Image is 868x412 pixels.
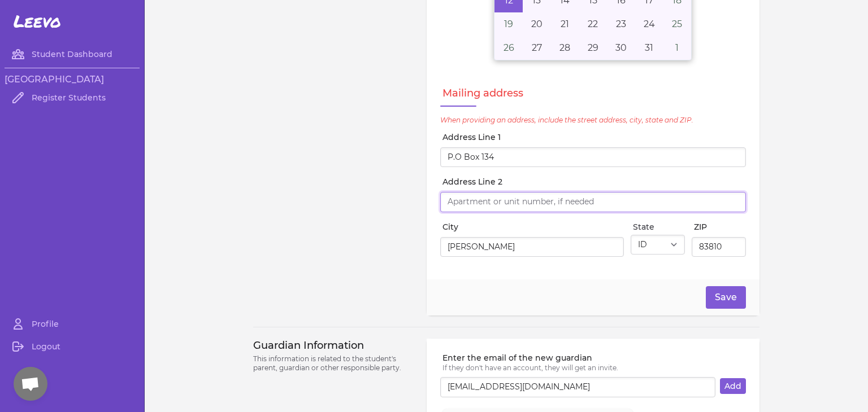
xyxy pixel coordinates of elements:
p: This information is related to the student's parent, guardian or other responsible party. [253,354,413,372]
button: December 20, 2021 [523,12,551,36]
button: December 28, 2021 [551,36,579,60]
p: When providing an address, include the street address, city, state and ZIP. [440,116,746,125]
button: December 23, 2021 [607,12,635,36]
button: Save [706,286,746,309]
div: Open chat [14,367,47,401]
input: Enter the guardian's email address. [440,377,715,397]
label: ZIP [694,221,746,233]
label: Address Line 2 [442,176,746,187]
abbr: December 21, 2021 [561,19,569,29]
button: December 31, 2021 [635,36,663,60]
abbr: December 22, 2021 [588,19,598,29]
a: Student Dashboard [5,43,140,65]
button: December 26, 2021 [494,36,523,60]
label: Address Line 1 [442,132,746,143]
button: December 30, 2021 [607,36,635,60]
p: If they don't have an account, they will get an invite. [442,363,746,372]
label: State [633,221,685,233]
abbr: December 25, 2021 [672,19,682,29]
abbr: December 24, 2021 [644,19,655,29]
h3: [GEOGRAPHIC_DATA] [5,73,140,86]
button: December 22, 2021 [579,12,607,36]
input: Apartment or unit number, if needed [440,192,746,212]
abbr: December 26, 2021 [504,42,514,53]
label: Mailing address [442,85,746,101]
abbr: December 27, 2021 [532,42,542,53]
a: Logout [5,335,140,358]
label: Enter the email of the new guardian [442,352,746,363]
abbr: December 20, 2021 [531,19,542,29]
button: December 21, 2021 [551,12,579,36]
button: Add [720,378,746,394]
button: December 25, 2021 [663,12,692,36]
abbr: December 28, 2021 [559,42,570,53]
button: January 1, 2022 [663,36,692,60]
button: December 24, 2021 [635,12,663,36]
abbr: December 29, 2021 [588,42,598,53]
button: December 27, 2021 [523,36,551,60]
h3: Guardian Information [253,339,413,352]
label: City [442,221,624,233]
a: Profile [5,313,140,335]
button: December 29, 2021 [579,36,607,60]
abbr: December 23, 2021 [616,19,626,29]
abbr: December 19, 2021 [504,19,513,29]
span: Leevo [14,11,61,32]
abbr: January 1, 2022 [675,42,679,53]
abbr: December 30, 2021 [615,42,627,53]
input: Start typing your address... [440,147,746,168]
button: December 19, 2021 [494,12,523,36]
a: Register Students [5,86,140,109]
abbr: December 31, 2021 [645,42,653,53]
